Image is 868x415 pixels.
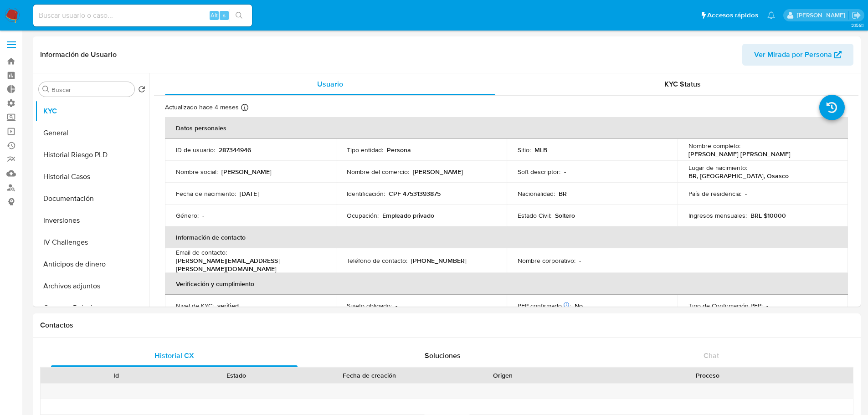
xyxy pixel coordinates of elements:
[42,86,50,93] button: Buscar
[35,100,149,122] button: KYC
[518,190,555,198] p: Nacionalidad :
[223,11,226,20] span: s
[35,297,149,319] button: Cruces y Relaciones
[347,256,407,265] p: Teléfono de contacto :
[221,168,272,176] p: [PERSON_NAME]
[347,168,409,176] p: Nombre del comercio :
[35,166,149,188] button: Historial Casos
[767,11,775,19] a: Notificaciones
[347,190,385,198] p: Identificación :
[766,302,768,310] p: -
[559,190,567,198] p: BR
[852,10,861,20] a: Salir
[35,188,149,210] button: Documentación
[230,9,248,22] button: search-icon
[750,211,786,220] p: BRL $10000
[35,122,149,144] button: General
[211,11,218,20] span: Alt
[240,190,259,198] p: [DATE]
[797,11,848,20] p: alan.sanchez@mercadolibre.com
[347,146,383,154] p: Tipo entidad :
[413,168,463,176] p: [PERSON_NAME]
[564,168,566,176] p: -
[518,302,571,310] p: PEP confirmado :
[40,321,853,330] h1: Contactos
[165,226,848,248] th: Información de contacto
[688,190,741,198] p: País de residencia :
[664,79,701,89] span: KYC Status
[165,273,848,295] th: Verificación y cumplimiento
[183,371,290,380] div: Estado
[569,371,847,380] div: Proceso
[688,211,747,220] p: Ingresos mensuales :
[389,190,441,198] p: CPF 47531393875
[688,172,789,180] p: BR, [GEOGRAPHIC_DATA], Osasco
[425,350,461,361] span: Soluciones
[317,79,343,89] span: Usuario
[387,146,411,154] p: Persona
[707,10,758,20] span: Accesos rápidos
[35,231,149,253] button: IV Challenges
[449,371,556,380] div: Origen
[35,253,149,275] button: Anticipos de dinero
[579,256,581,265] p: -
[688,142,740,150] p: Nombre completo :
[745,190,747,198] p: -
[35,144,149,166] button: Historial Riesgo PLD
[176,211,199,220] p: Género :
[688,302,763,310] p: Tipo de Confirmación PEP :
[411,256,467,265] p: [PHONE_NUMBER]
[176,146,215,154] p: ID de usuario :
[165,117,848,139] th: Datos personales
[534,146,547,154] p: MLB
[176,168,218,176] p: Nombre social :
[63,371,170,380] div: Id
[35,210,149,231] button: Inversiones
[176,190,236,198] p: Fecha de nacimiento :
[395,302,397,310] p: -
[704,350,719,361] span: Chat
[754,44,832,66] span: Ver Mirada por Persona
[303,371,437,380] div: Fecha de creación
[35,275,149,297] button: Archivos adjuntos
[165,103,239,112] p: Actualizado hace 4 meses
[688,164,747,172] p: Lugar de nacimiento :
[176,248,227,256] p: Email de contacto :
[347,302,392,310] p: Sujeto obligado :
[688,150,791,158] p: [PERSON_NAME] [PERSON_NAME]
[575,302,583,310] p: No
[382,211,434,220] p: Empleado privado
[347,211,379,220] p: Ocupación :
[518,256,575,265] p: Nombre corporativo :
[40,50,117,59] h1: Información de Usuario
[33,10,252,21] input: Buscar usuario o caso...
[202,211,204,220] p: -
[138,86,145,96] button: Volver al orden por defecto
[518,146,531,154] p: Sitio :
[154,350,194,361] span: Historial CX
[176,256,321,273] p: [PERSON_NAME][EMAIL_ADDRESS][PERSON_NAME][DOMAIN_NAME]
[51,86,131,94] input: Buscar
[217,302,239,310] p: verified
[555,211,575,220] p: Soltero
[219,146,251,154] p: 287344946
[176,302,214,310] p: Nivel de KYC :
[742,44,853,66] button: Ver Mirada por Persona
[518,168,560,176] p: Soft descriptor :
[518,211,551,220] p: Estado Civil :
